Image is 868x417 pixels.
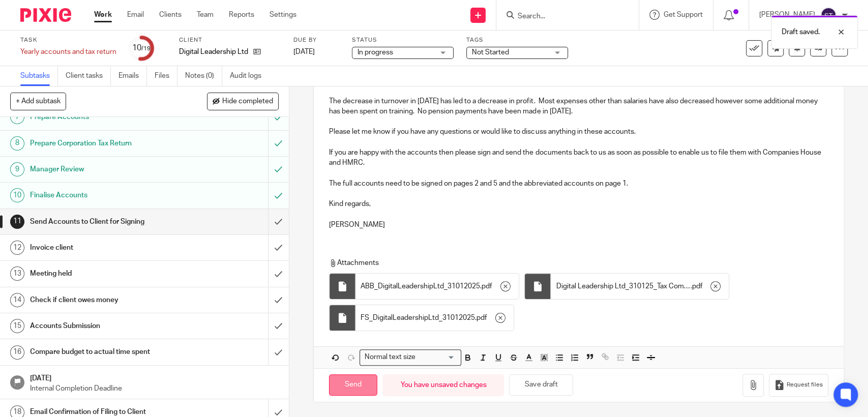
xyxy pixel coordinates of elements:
p: If you are happy with the accounts then please sign and send the documents back to us as soon as ... [329,147,828,168]
span: pdf [482,281,492,291]
span: Not Started [472,49,509,56]
h1: Send Accounts to Client for Signing [30,214,182,229]
a: Subtasks [20,66,58,86]
p: Internal Completion Deadline [30,383,279,394]
p: Kind regards, [329,199,828,209]
label: Task [20,36,116,44]
h1: Accounts Submission [30,318,182,334]
small: /19 [141,46,151,51]
div: 15 [10,319,24,333]
a: Client tasks [66,66,111,86]
div: You have unsaved changes [382,374,504,396]
button: Hide completed [207,93,279,110]
span: Hide completed [222,98,273,106]
p: Draft saved. [782,27,820,37]
input: Send [329,374,377,396]
span: Request files [787,381,823,389]
div: Search for option [360,349,461,365]
h1: Prepare Accounts [30,109,182,125]
div: . [551,274,729,299]
a: Reports [229,10,254,20]
h1: Finalise Accounts [30,188,182,203]
button: Request files [769,374,828,397]
div: . [355,274,519,299]
h1: [DATE] [30,371,279,383]
p: The full accounts need to be signed on pages 2 and 5 and the abbreviated accounts on page 1. [329,178,828,189]
span: pdf [692,281,702,291]
p: Please let me know if you have any questions or would like to discuss anything in these accounts. [329,127,828,137]
label: Status [352,36,454,44]
div: Yearly accounts and tax return [20,47,116,57]
div: 16 [10,345,24,360]
a: Team [197,10,214,20]
a: Notes (0) [185,66,222,86]
p: The decrease in turnover in [DATE] has led to a decrease in profit. Most expenses other than sala... [329,96,828,117]
h1: Prepare Corporation Tax Return [30,136,182,151]
a: Files [155,66,177,86]
h1: Compare budget to actual time spent [30,344,182,360]
span: pdf [476,313,487,323]
p: [PERSON_NAME] [329,220,828,230]
div: 10 [132,42,151,54]
div: 14 [10,293,24,307]
div: 13 [10,266,24,281]
a: Work [94,10,112,20]
span: FS_DigitalLeadershipLtd_31012025 [361,313,475,323]
button: Save draft [509,374,573,396]
a: Clients [159,10,182,20]
label: Due by [293,36,339,44]
div: 12 [10,241,24,255]
p: Digital Leadership Ltd [179,47,248,57]
h1: Manager Review [30,162,182,177]
a: Audit logs [230,66,269,86]
button: + Add subtask [10,93,66,110]
a: Settings [270,10,296,20]
span: Normal text size [362,352,417,363]
h1: Meeting held [30,266,182,281]
img: svg%3E [820,7,836,23]
div: 8 [10,136,24,151]
label: Client [179,36,281,44]
a: Emails [118,66,147,86]
h1: Check if client owes money [30,292,182,308]
span: [DATE] [293,48,315,55]
p: Attachments [329,258,814,268]
span: ABB_DigitalLeadershipLtd_31012025 [361,281,480,291]
div: 9 [10,162,24,176]
input: Search for option [418,352,455,363]
div: 10 [10,188,24,202]
div: 7 [10,110,24,124]
span: In progress [357,49,393,56]
div: . [355,305,514,331]
img: Pixie [20,8,71,22]
h1: Invoice client [30,240,182,255]
a: Email [127,10,144,20]
span: Digital Leadership Ltd_310125_Tax Computation [556,281,690,291]
div: 11 [10,215,24,229]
